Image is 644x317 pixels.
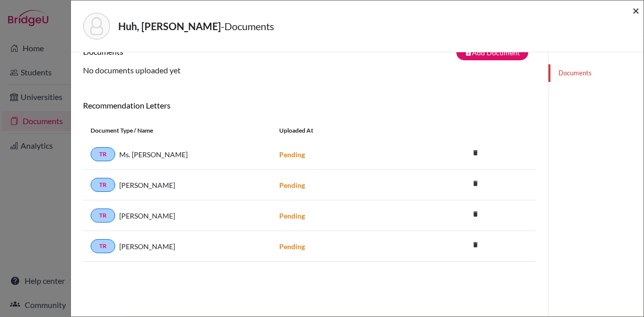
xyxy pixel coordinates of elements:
[456,45,528,60] button: note_addAdd Document
[91,178,115,192] a: TR
[468,147,483,160] a: delete
[632,3,639,18] span: ×
[279,181,305,189] strong: Pending
[83,100,536,110] h6: Recommendation Letters
[119,149,188,160] span: Ms. [PERSON_NAME]
[468,239,483,252] a: delete
[91,147,115,161] a: TR
[91,208,115,223] a: TR
[468,145,483,160] i: delete
[279,212,305,220] strong: Pending
[632,5,639,17] button: Close
[468,237,483,252] i: delete
[119,180,175,190] span: [PERSON_NAME]
[548,64,643,82] a: Documents
[468,206,483,222] i: delete
[465,49,472,56] i: note_add
[119,241,175,252] span: [PERSON_NAME]
[83,126,272,135] div: Document Type / Name
[279,150,305,159] strong: Pending
[83,45,536,76] div: No documents uploaded yet
[468,177,483,191] a: delete
[468,208,483,222] a: delete
[118,20,221,32] strong: Huh, [PERSON_NAME]
[272,126,423,135] div: Uploaded at
[279,242,305,251] strong: Pending
[91,239,115,253] a: TR
[221,20,274,32] span: - Documents
[119,210,175,221] span: [PERSON_NAME]
[468,176,483,191] i: delete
